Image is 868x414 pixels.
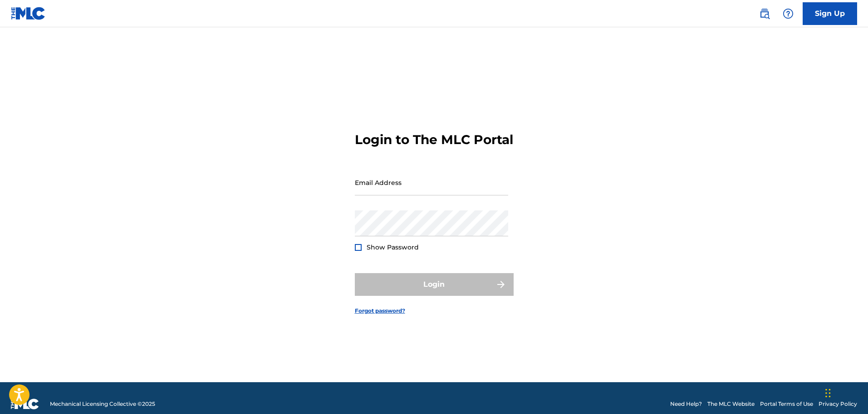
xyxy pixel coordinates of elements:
img: logo [11,399,39,409]
a: Sign Up [803,2,857,25]
a: Privacy Policy [819,400,857,408]
img: MLC Logo [11,7,46,20]
div: Drag [825,379,831,407]
a: Need Help? [670,400,702,408]
span: Show Password [367,243,419,251]
a: Portal Terms of Use [760,400,813,408]
div: Help [779,5,797,23]
img: search [759,8,770,19]
h3: Login to The MLC Portal [355,132,513,148]
iframe: Chat Widget [823,370,868,414]
a: Public Search [755,5,774,23]
a: The MLC Website [707,400,755,408]
a: Forgot password? [355,307,405,315]
img: help [783,8,794,19]
span: Mechanical Licensing Collective © 2025 [50,400,155,408]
